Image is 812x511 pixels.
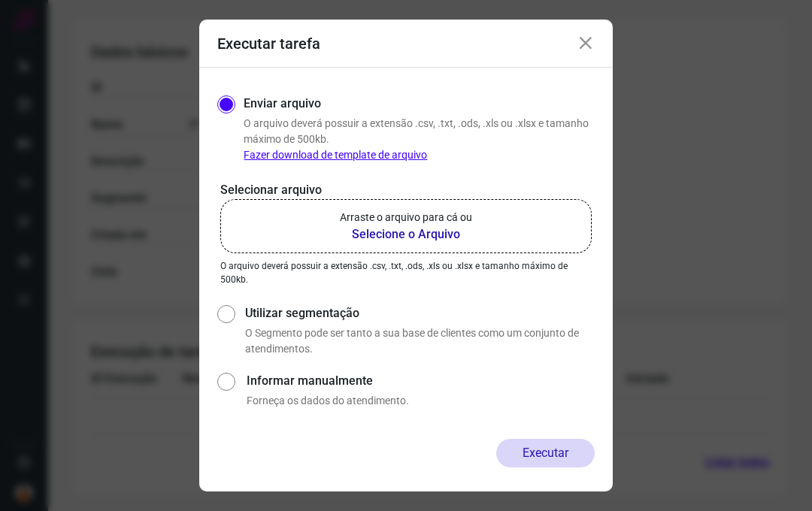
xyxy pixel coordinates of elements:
p: Arraste o arquivo para cá ou [340,210,472,225]
b: Selecione o Arquivo [340,225,472,243]
h3: Executar tarefa [217,35,320,53]
a: Fazer download de template de arquivo [244,149,427,161]
button: Executar [496,439,595,467]
p: Forneça os dados do atendimento. [247,393,595,409]
label: Enviar arquivo [244,95,321,113]
label: Informar manualmente [247,372,595,390]
label: Utilizar segmentação [245,304,595,322]
p: O arquivo deverá possuir a extensão .csv, .txt, .ods, .xls ou .xlsx e tamanho máximo de 500kb. [244,116,595,163]
p: Selecionar arquivo [220,181,592,199]
p: O Segmento pode ser tanto a sua base de clientes como um conjunto de atendimentos. [245,325,595,357]
p: O arquivo deverá possuir a extensão .csv, .txt, .ods, .xls ou .xlsx e tamanho máximo de 500kb. [220,259,592,286]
